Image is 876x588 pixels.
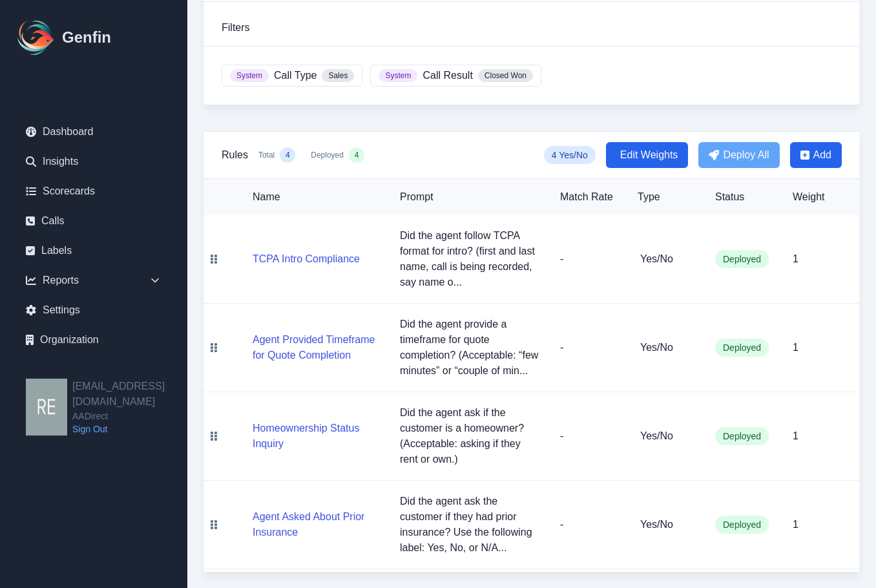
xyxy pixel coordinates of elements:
a: TCPA Intro Compliance [253,253,360,264]
a: Homeownership Status Inquiry [253,438,379,449]
span: Add [813,147,831,163]
span: Call Result [422,68,472,83]
button: TCPA Intro Compliance [253,251,360,267]
span: 4 [286,150,290,160]
th: Prompt [390,179,550,215]
span: Sales [322,69,354,82]
span: 4 Yes/No [544,146,596,164]
img: resqueda@aadirect.com [26,379,67,436]
img: Logo [16,17,57,58]
h1: Genfin [62,27,111,48]
span: Edit Weights [620,147,678,163]
button: Edit Weights [606,142,689,168]
span: 1 [793,342,798,353]
a: Agent Provided Timeframe for Quote Completion [253,350,379,361]
span: System [379,69,417,82]
th: Name [224,179,390,215]
a: Scorecards [16,178,172,204]
span: Deployed [715,427,769,445]
h5: Yes/No [640,517,694,532]
button: Agent Asked About Prior Insurance [253,509,379,540]
h3: Rules [222,147,248,163]
th: Match Rate [550,179,627,215]
span: Total [258,150,275,160]
th: Weight [782,179,860,215]
span: Deployed [715,250,769,268]
span: AADirect [72,410,187,423]
span: 1 [793,519,798,530]
th: Status [705,179,782,215]
span: System [230,69,269,82]
span: Deploy All [723,147,769,163]
span: Deployed [311,150,344,160]
h5: Yes/No [640,340,694,355]
h5: Yes/No [640,251,694,267]
button: Deploy All [698,142,779,168]
button: Add [790,142,842,168]
span: 4 [355,150,359,160]
p: Did the agent provide a timeframe for quote completion? (Acceptable: “few minutes” or “couple of ... [400,317,539,379]
span: Deployed [715,516,769,534]
th: Type [627,179,705,215]
a: Settings [16,297,172,323]
a: Agent Asked About Prior Insurance [253,527,379,538]
p: - [560,517,617,532]
p: Did the agent follow TCPA format for intro? (first and last name, call is being recorded, say nam... [400,228,539,290]
a: Sign Out [72,423,187,436]
div: Reports [16,268,172,293]
p: - [560,428,617,444]
a: Organization [16,327,172,353]
a: Labels [16,238,172,264]
span: 1 [793,253,798,264]
a: Calls [16,208,172,234]
p: - [560,340,617,355]
button: Agent Provided Timeframe for Quote Completion [253,332,379,363]
span: Call Type [274,68,317,83]
button: Homeownership Status Inquiry [253,421,379,452]
p: Did the agent ask if the customer is a homeowner? (Acceptable: asking if they rent or own.) [400,405,539,467]
h3: Filters [222,20,842,36]
span: Closed Won [478,69,533,82]
a: Dashboard [16,119,172,145]
span: Deployed [715,339,769,357]
h2: [EMAIL_ADDRESS][DOMAIN_NAME] [72,379,187,410]
h5: Yes/No [640,428,694,444]
p: - [560,251,617,267]
a: Insights [16,149,172,174]
span: 1 [793,430,798,441]
p: Did the agent ask the customer if they had prior insurance? Use the following label: Yes, No, or ... [400,494,539,556]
